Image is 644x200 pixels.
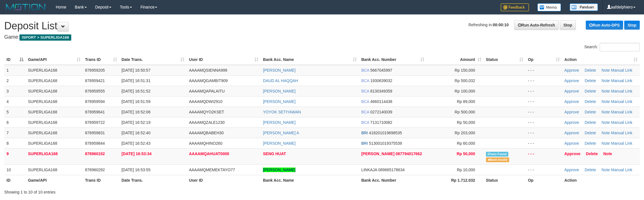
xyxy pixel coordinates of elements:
a: DAUD AL HAQQAH [263,78,298,83]
a: Run Auto-Refresh [514,20,559,30]
span: AAAAMQMEMEKTAYO77 [189,168,235,172]
span: [PERSON_NAME] [361,151,394,156]
td: - - - [526,96,562,107]
a: Note [602,141,610,146]
th: Op [526,175,562,185]
span: [DATE] 16:53:55 [122,168,150,172]
span: BCA [361,120,369,125]
a: Manual Link [611,141,632,146]
th: ID [4,175,26,185]
span: Rp 500,032 [455,78,475,83]
a: Approve [564,141,579,146]
a: Approve [564,89,579,93]
td: - - - [526,148,562,164]
td: 9 [4,148,26,164]
span: [DATE] 16:52:43 [122,141,150,146]
a: Note [602,78,610,83]
span: BRI [361,141,368,146]
a: Note [603,151,612,156]
a: Manual Link [611,168,632,172]
span: Copy 5667045997 to clipboard [370,68,392,72]
a: [PERSON_NAME] [263,89,295,93]
span: [DATE] 16:50:57 [122,68,150,72]
h1: Deposit List [4,20,640,32]
td: SUPERLIGA168 [26,107,83,117]
a: Note [602,99,610,104]
th: User ID: activate to sort column ascending [187,54,261,65]
td: 5 [4,107,26,117]
span: Copy 087794017662 to clipboard [396,151,422,156]
img: Feedback.jpg [501,3,529,11]
a: Manual Link [611,99,632,104]
span: Rp 89,000 [457,99,475,104]
td: 10 [4,164,26,175]
span: [DATE] 16:52:40 [122,131,150,135]
td: SUPERLIGA168 [26,86,83,96]
td: SUPERLIGA168 [26,128,83,138]
img: MOTION_logo.png [4,3,47,11]
a: Delete [585,110,596,114]
a: Manual Link [611,110,632,114]
span: 878959594 [85,99,105,104]
th: Status [484,175,526,185]
strong: 00:00:10 [493,23,509,27]
span: Copy 7131710082 to clipboard [370,120,392,125]
th: Bank Acc. Name: activate to sort column ascending [261,54,359,65]
th: Bank Acc. Number [359,175,427,185]
td: - - - [526,138,562,148]
span: ISPORT > SUPERLIGA168 [20,34,71,41]
td: - - - [526,65,562,76]
a: Note [602,110,610,114]
th: Bank Acc. Name [261,175,359,185]
a: Delete [585,141,596,146]
td: 4 [4,96,26,107]
a: Stop [560,20,576,30]
span: [DATE] 16:51:52 [122,89,150,93]
td: SUPERLIGA168 [26,164,83,175]
a: Note [602,131,610,135]
span: BRI [361,131,368,135]
span: AAAAMQSIENNA999 [189,68,227,72]
a: Note [602,68,610,72]
a: SENG HUAT [263,151,286,156]
th: Action [562,175,640,185]
span: BCA [361,99,369,104]
a: Approve [564,68,579,72]
span: Copy 4660114438 to clipboard [370,99,392,104]
a: YOYOK SETIYAWAN [263,110,301,114]
th: Game/API [26,175,83,185]
a: [PERSON_NAME] [263,99,295,104]
label: Search: [584,43,640,51]
span: 878959555 [85,89,105,93]
div: Showing 1 to 10 of 10 entries [4,187,264,195]
img: Button%20Memo.svg [537,3,561,11]
a: [PERSON_NAME] [263,168,295,172]
span: Similar transaction found [486,152,509,157]
td: - - - [526,128,562,138]
th: User ID [187,175,261,185]
td: 7 [4,128,26,138]
span: BCA [361,68,369,72]
th: ID: activate to sort column descending [4,54,26,65]
a: [PERSON_NAME] [263,141,295,146]
span: AAAAMQGAMBIT909 [189,78,228,83]
span: 878959831 [85,131,105,135]
th: Op: activate to sort column ascending [526,54,562,65]
span: [DATE] 16:51:59 [122,99,150,104]
span: AAAAMQHINO260 [189,141,222,146]
span: 878960152 [85,151,105,156]
th: Bank Acc. Number: activate to sort column ascending [359,54,427,65]
span: Rp 50,000 [457,120,475,125]
span: Refreshing in: [468,23,509,27]
h4: Game: [4,34,640,40]
span: 878960292 [85,168,105,172]
span: Copy 8130349359 to clipboard [370,89,392,93]
span: AAAAMQYO2KSET [189,110,224,114]
span: BCA [361,110,369,114]
a: Manual Link [611,131,632,135]
span: LINKAJA [361,168,377,172]
span: [DATE] 16:52:06 [122,110,150,114]
span: BCA [361,78,369,83]
th: Rp 1.712.032 [427,175,484,185]
td: 2 [4,75,26,86]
